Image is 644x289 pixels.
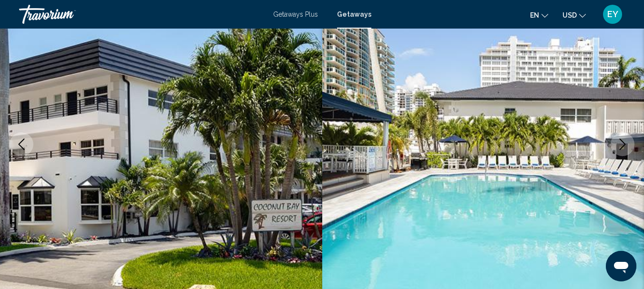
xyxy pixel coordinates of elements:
iframe: Button to launch messaging window [606,251,636,281]
a: Getaways Plus [273,10,318,18]
span: en [530,11,539,19]
span: EY [607,10,618,19]
button: Change language [530,8,548,22]
a: Getaways [337,10,371,18]
span: USD [562,11,577,19]
button: Change currency [562,8,586,22]
a: Travorium [19,5,264,24]
button: Next image [611,132,634,156]
button: Previous image [10,132,33,156]
button: User Menu [600,4,625,24]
